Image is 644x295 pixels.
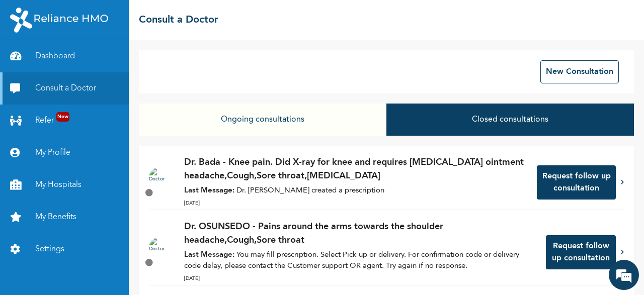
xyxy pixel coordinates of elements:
[168,104,184,111] div: [DATE]
[5,261,99,269] span: Conversation
[537,165,616,200] button: Request follow up consultation
[165,5,189,29] div: Minimize live chat window
[50,156,177,168] div: Good day. I am having [MEDICAL_DATA] and slight headache with cracking throat. Kindly assist me w...
[152,211,180,238] div: New conversation
[184,275,536,282] p: [DATE]
[139,13,218,28] h2: Consult a Doctor
[15,143,40,168] img: messages
[386,104,634,136] button: Closed consultations
[50,100,145,113] span: Toyin
[184,220,536,247] p: Dr. OSUNSEDO - Pains around the arms towards the shoulder headache,Cough,Sore throat
[184,250,536,272] p: You may fill prescription. Select Pick up or delivery. For confirmation code or delivery code del...
[52,56,169,70] div: Conversation(s)
[149,167,169,187] img: Doctor
[540,60,619,83] button: New Consultation
[50,113,177,125] div: Good day. Please how do I view the profile of my dependant
[184,185,527,197] p: Dr. [PERSON_NAME] created a prescription
[184,200,527,207] p: [DATE]
[99,244,192,275] div: FAQs
[15,100,40,125] img: messages
[149,237,169,257] img: Doctor
[184,251,234,259] strong: Last Message:
[56,112,69,122] span: New
[546,235,616,269] button: Request follow up consultation
[184,187,234,194] strong: Last Message:
[139,104,386,136] button: Ongoing consultations
[168,147,184,154] div: [DATE]
[10,8,108,33] img: RelianceHMO's Logo
[184,156,527,183] p: Dr. Bada - Knee pain. Did X-ray for knee and requires [MEDICAL_DATA] ointment headache,Cough,Sore...
[50,143,145,156] span: Aliyat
